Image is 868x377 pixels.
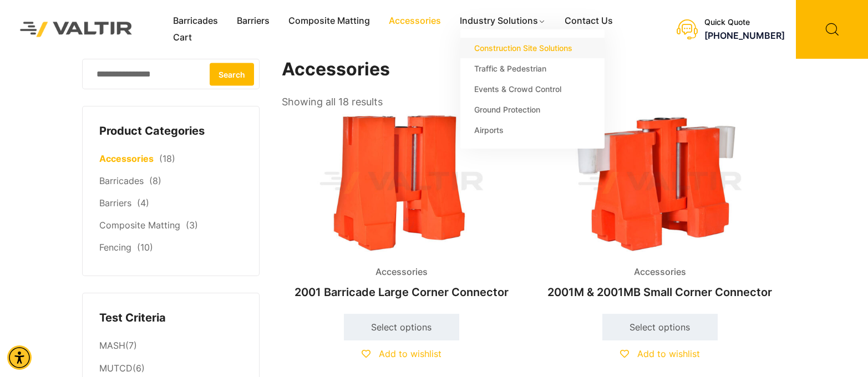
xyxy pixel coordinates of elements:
[159,153,175,164] span: (18)
[186,220,198,231] span: (3)
[82,59,260,89] input: Search for:
[149,175,161,186] span: (8)
[637,348,700,359] span: Add to wishlist
[99,123,242,140] h4: Product Categories
[99,334,242,357] li: (7)
[460,120,605,140] a: Airports
[164,13,227,29] a: Barricades
[99,153,154,164] a: Accessories
[379,348,441,359] span: Add to wishlist
[460,38,605,58] a: Construction Site Solutions
[210,63,254,85] button: Search
[137,197,149,208] span: (4)
[460,58,605,79] a: Traffic & Pedestrian
[379,13,450,29] a: Accessories
[626,264,694,281] span: Accessories
[460,99,605,120] a: Ground Protection
[8,10,144,49] img: Valtir Rentals
[99,363,133,374] a: MUTCD
[99,220,180,231] a: Composite Matting
[620,348,700,359] a: Add to wishlist
[282,280,521,304] h2: 2001 Barricade Large Corner Connector
[704,30,785,41] a: call (888) 496-3625
[99,197,131,208] a: Barriers
[99,175,144,186] a: Barricades
[344,314,459,340] a: Select options for “2001 Barricade Large Corner Connector”
[282,59,781,80] h1: Accessories
[227,13,279,29] a: Barriers
[282,93,383,111] p: Showing all 18 results
[99,340,125,351] a: MASH
[99,310,242,327] h4: Test Criteria
[282,111,521,304] a: Accessories2001 Barricade Large Corner Connector
[7,345,32,370] div: Accessibility Menu
[164,29,201,46] a: Cart
[540,111,780,254] img: Accessories
[362,348,441,359] a: Add to wishlist
[555,13,622,29] a: Contact Us
[540,280,780,304] h2: 2001M & 2001MB Small Corner Connector
[282,111,521,254] img: Accessories
[704,18,785,27] div: Quick Quote
[279,13,379,29] a: Composite Matting
[602,314,718,340] a: Select options for “2001M & 2001MB Small Corner Connector”
[99,242,131,253] a: Fencing
[460,79,605,99] a: Events & Crowd Control
[137,242,153,253] span: (10)
[367,264,436,281] span: Accessories
[540,111,780,304] a: Accessories2001M & 2001MB Small Corner Connector
[450,13,555,29] a: Industry Solutions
